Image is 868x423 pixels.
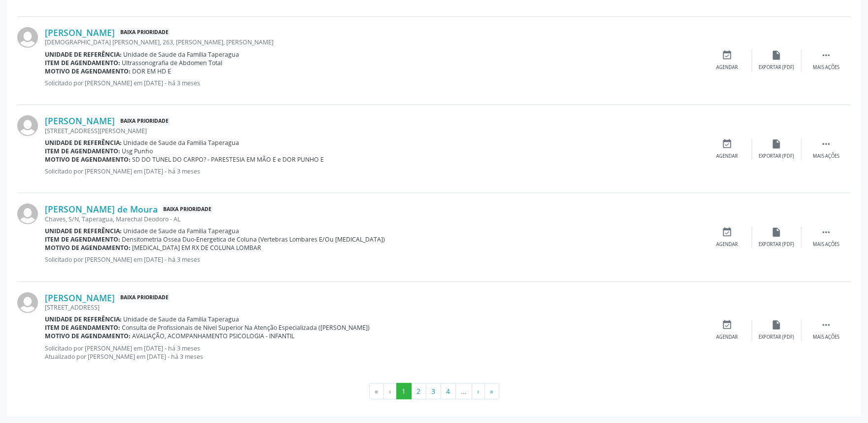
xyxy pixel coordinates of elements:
button: Go to page 3 [426,383,441,400]
p: Solicitado por [PERSON_NAME] em [DATE] - há 3 meses [45,79,703,87]
button: Go to last page [485,383,499,400]
i: insert_drive_file [771,319,782,330]
a: [PERSON_NAME] [45,115,115,126]
i: event_available [722,319,733,330]
span: Unidade de Saude da Familia Taperagua [124,50,240,59]
div: Agendar [717,334,738,341]
a: [PERSON_NAME] [45,292,115,303]
b: Motivo de agendamento: [45,332,131,340]
span: Densitometria Ossea Duo-Energetica de Coluna (Vertebras Lombares E/Ou [MEDICAL_DATA]) [122,235,385,244]
div: Chaves, S/N, Taperagua, Marechal Deodoro - AL [45,215,703,223]
i:  [821,139,832,149]
span: SD DO TUNEL DO CARPO? - PARESTESIA EM MÃO E e DOR PUNHO E [133,155,324,164]
span: [MEDICAL_DATA] EM RX DE COLUNA LOMBAR [133,244,262,252]
span: Ultrassonografia de Abdomen Total [122,59,223,67]
p: Solicitado por [PERSON_NAME] em [DATE] - há 3 meses [45,167,703,176]
b: Motivo de agendamento: [45,67,131,75]
b: Motivo de agendamento: [45,244,131,252]
button: Go to page 2 [411,383,426,400]
div: Exportar (PDF) [759,241,795,248]
span: Baixa Prioridade [118,116,171,126]
i: event_available [722,139,733,149]
ul: Pagination [17,383,851,400]
p: Solicitado por [PERSON_NAME] em [DATE] - há 3 meses Atualizado por [PERSON_NAME] em [DATE] - há 3... [45,344,703,361]
b: Unidade de referência: [45,227,122,235]
p: Solicitado por [PERSON_NAME] em [DATE] - há 3 meses [45,255,703,264]
button: Go to next page [472,383,485,400]
i: event_available [722,227,733,238]
div: Mais ações [813,153,839,160]
b: Unidade de referência: [45,50,122,59]
div: Mais ações [813,241,839,248]
div: Mais ações [813,334,839,341]
div: Agendar [717,153,738,160]
span: Unidade de Saude da Familia Taperagua [124,315,240,323]
img: img [17,27,38,48]
div: Agendar [717,64,738,71]
div: Mais ações [813,64,839,71]
i:  [821,319,832,330]
i:  [821,227,832,238]
a: [PERSON_NAME] de Moura [45,204,158,214]
span: AVALIAÇÃO, ACOMPANHAMENTO PSICOLOGIA - INFANTIL [133,332,295,340]
img: img [17,115,38,136]
div: [STREET_ADDRESS][PERSON_NAME] [45,127,703,135]
img: img [17,292,38,313]
div: Exportar (PDF) [759,334,795,341]
span: DOR EM HD E [133,67,172,75]
b: Item de agendamento: [45,147,120,155]
span: Unidade de Saude da Familia Taperagua [124,139,240,147]
span: Unidade de Saude da Familia Taperagua [124,227,240,235]
i: insert_drive_file [771,227,782,238]
div: Agendar [717,241,738,248]
div: [DEMOGRAPHIC_DATA] [PERSON_NAME], 263, [PERSON_NAME], [PERSON_NAME] [45,38,703,46]
span: Baixa Prioridade [161,204,213,214]
span: Baixa Prioridade [118,292,171,303]
div: Exportar (PDF) [759,153,795,160]
a: [PERSON_NAME] [45,27,115,38]
button: Go to page 4 [441,383,456,400]
i: event_available [722,50,733,61]
b: Item de agendamento: [45,323,120,332]
b: Item de agendamento: [45,59,120,67]
div: Exportar (PDF) [759,64,795,71]
span: Baixa Prioridade [118,28,171,38]
span: Usg Punho [122,147,153,155]
i: insert_drive_file [771,139,782,149]
b: Unidade de referência: [45,139,122,147]
b: Motivo de agendamento: [45,155,131,164]
i: insert_drive_file [771,50,782,61]
b: Unidade de referência: [45,315,122,323]
i:  [821,50,832,61]
img: img [17,204,38,224]
b: Item de agendamento: [45,235,120,244]
span: Consulta de Profissionais de Nivel Superior Na Atenção Especializada ([PERSON_NAME]) [122,323,370,332]
div: [STREET_ADDRESS] [45,303,703,312]
button: Go to page 1 [396,383,412,400]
